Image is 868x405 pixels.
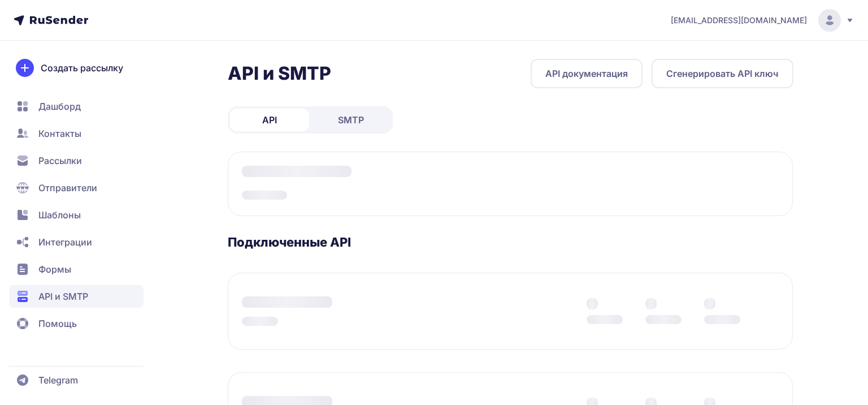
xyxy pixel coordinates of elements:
span: Контакты [38,127,81,140]
a: API документация [531,59,643,88]
span: Формы [38,262,71,276]
span: Рассылки [38,154,82,167]
h3: Подключенные API [228,234,793,250]
span: Дашборд [38,100,81,113]
a: API [230,109,309,131]
span: Шаблоны [38,208,81,222]
a: SMTP [311,109,390,131]
span: Помощь [38,317,77,330]
span: API и SMTP [38,290,88,303]
span: Telegram [38,373,78,387]
span: Отправители [38,181,97,195]
span: Интеграции [38,235,92,249]
span: Создать рассылку [41,61,123,75]
h2: API и SMTP [228,62,331,85]
a: Telegram [9,369,144,391]
span: SMTP [338,113,364,127]
button: Сгенерировать API ключ [652,59,793,88]
span: [EMAIL_ADDRESS][DOMAIN_NAME] [671,15,807,26]
span: API [262,113,277,127]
